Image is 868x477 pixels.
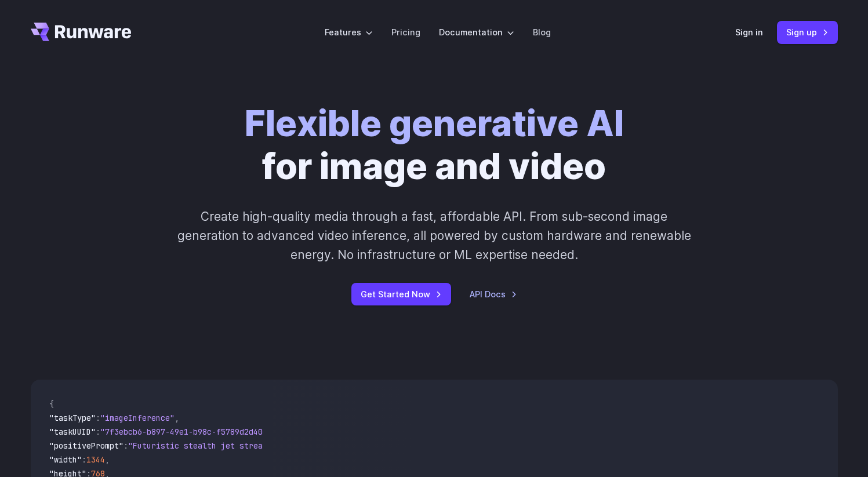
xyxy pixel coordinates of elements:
[391,26,420,39] a: Pricing
[49,413,96,423] span: "taskType"
[735,26,763,39] a: Sign in
[49,454,82,465] span: "width"
[31,23,132,41] a: Go to /
[777,21,838,43] a: Sign up
[128,440,550,451] span: "Futuristic stealth jet streaking through a neon-lit cityscape with glowing purple exhaust"
[96,413,100,423] span: :
[175,413,179,423] span: ,
[245,102,624,188] h1: for image and video
[86,454,105,465] span: 1344
[533,26,551,39] a: Blog
[105,454,110,465] span: ,
[49,399,54,409] span: {
[245,101,624,145] strong: Flexible generative AI
[439,26,514,39] label: Documentation
[96,427,100,437] span: :
[470,287,517,301] a: API Docs
[124,440,128,451] span: :
[100,413,175,423] span: "imageInference"
[49,440,124,451] span: "positivePrompt"
[82,454,86,465] span: :
[100,427,277,437] span: "7f3ebcb6-b897-49e1-b98c-f5789d2d40d7"
[176,207,692,265] p: Create high-quality media through a fast, affordable API. From sub-second image generation to adv...
[351,283,451,305] a: Get Started Now
[325,26,373,39] label: Features
[49,427,96,437] span: "taskUUID"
